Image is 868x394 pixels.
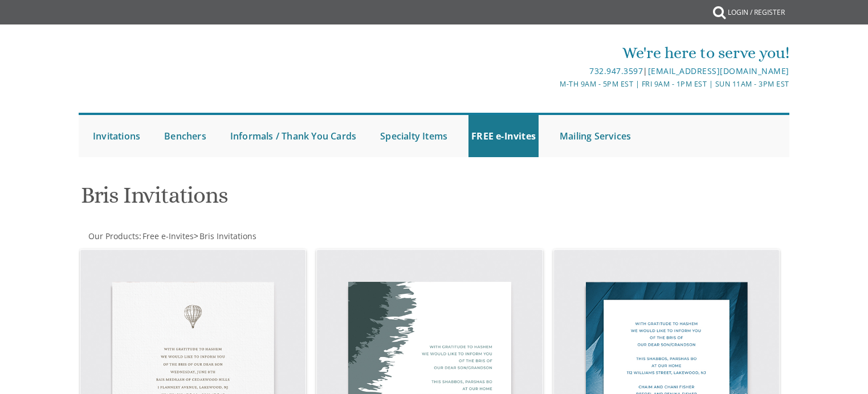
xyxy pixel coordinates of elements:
span: Free e-Invites [142,231,194,241]
h1: Bris Invitations [81,183,546,216]
a: Informals / Thank You Cards [227,115,359,157]
a: [EMAIL_ADDRESS][DOMAIN_NAME] [648,65,789,76]
div: : [79,231,434,242]
a: Our Products [87,231,139,241]
a: FREE e-Invites [468,115,539,157]
a: Invitations [90,115,143,157]
div: M-Th 9am - 5pm EST | Fri 9am - 1pm EST | Sun 11am - 3pm EST [316,78,789,90]
a: Benchers [161,115,209,157]
div: | [316,64,789,78]
span: > [194,231,256,241]
span: Bris Invitations [199,231,256,241]
a: Mailing Services [557,115,634,157]
a: Specialty Items [377,115,450,157]
a: 732.947.3597 [589,65,643,76]
a: Free e-Invites [141,231,194,241]
a: Bris Invitations [198,231,256,241]
div: We're here to serve you! [316,42,789,64]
